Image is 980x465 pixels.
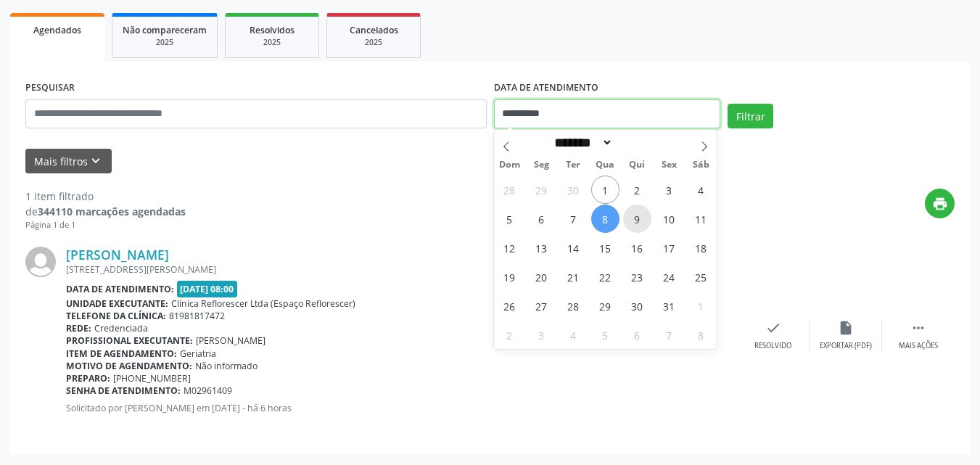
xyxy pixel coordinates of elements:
[655,292,683,320] span: Outubro 31, 2025
[66,372,110,384] b: Preparo:
[655,176,683,204] span: Outubro 3, 2025
[495,205,524,233] span: Outubro 5, 2025
[495,234,524,262] span: Outubro 12, 2025
[820,341,872,351] div: Exportar (PDF)
[527,205,556,233] span: Outubro 6, 2025
[88,153,104,169] i: keyboard_arrow_down
[94,322,148,334] span: Credenciada
[66,297,168,310] b: Unidade executante:
[591,205,619,233] span: Outubro 8, 2025
[25,204,186,219] div: de
[589,160,621,170] span: Qua
[123,24,207,36] span: Não compareceram
[591,234,619,262] span: Outubro 15, 2025
[591,321,619,349] span: Novembro 5, 2025
[754,341,791,351] div: Resolvido
[184,384,232,397] span: M02961409
[494,160,526,170] span: Dom
[25,189,186,204] div: 1 item filtrado
[494,77,598,99] label: DATA DE ATENDIMENTO
[250,24,295,36] span: Resolvidos
[687,234,715,262] span: Outubro 18, 2025
[66,334,193,347] b: Profissional executante:
[527,176,556,204] span: Setembro 29, 2025
[623,205,651,233] span: Outubro 9, 2025
[66,322,91,334] b: Rede:
[687,292,715,320] span: Novembro 1, 2025
[25,149,112,174] button: Mais filtroskeyboard_arrow_down
[687,205,715,233] span: Outubro 11, 2025
[350,24,398,36] span: Cancelados
[113,372,191,384] span: [PHONE_NUMBER]
[25,77,75,99] label: PESQUISAR
[655,263,683,291] span: Outubro 24, 2025
[591,263,619,291] span: Outubro 22, 2025
[925,189,955,218] button: print
[623,263,651,291] span: Outubro 23, 2025
[559,263,588,291] span: Outubro 21, 2025
[495,176,524,204] span: Setembro 28, 2025
[655,321,683,349] span: Novembro 7, 2025
[66,263,737,276] div: [STREET_ADDRESS][PERSON_NAME]
[685,160,717,170] span: Sáb
[655,234,683,262] span: Outubro 17, 2025
[180,347,216,360] span: Geriatria
[66,283,174,295] b: Data de atendimento:
[495,321,524,349] span: Novembro 2, 2025
[910,320,926,336] i: 
[196,334,265,347] span: [PERSON_NAME]
[687,321,715,349] span: Novembro 8, 2025
[557,160,589,170] span: Ter
[765,320,781,336] i: check
[623,321,651,349] span: Novembro 6, 2025
[495,292,524,320] span: Outubro 26, 2025
[613,135,661,150] input: Year
[495,263,524,291] span: Outubro 19, 2025
[559,234,588,262] span: Outubro 14, 2025
[337,37,410,48] div: 2025
[66,247,169,263] a: [PERSON_NAME]
[66,402,737,414] p: Solicitado por [PERSON_NAME] em [DATE] - há 6 horas
[623,234,651,262] span: Outubro 16, 2025
[687,176,715,204] span: Outubro 4, 2025
[550,135,614,150] select: Month
[66,360,192,372] b: Motivo de agendamento:
[527,263,556,291] span: Outubro 20, 2025
[25,219,186,231] div: Página 1 de 1
[687,263,715,291] span: Outubro 25, 2025
[123,37,207,48] div: 2025
[25,247,56,277] img: img
[932,196,948,212] i: print
[591,176,619,204] span: Outubro 1, 2025
[525,160,557,170] span: Seg
[621,160,653,170] span: Qui
[559,205,588,233] span: Outubro 7, 2025
[591,292,619,320] span: Outubro 29, 2025
[728,104,773,128] button: Filtrar
[177,281,238,297] span: [DATE] 08:00
[195,360,258,372] span: Não informado
[171,297,355,310] span: Clínica Reflorescer Ltda (Espaço Reflorescer)
[38,205,186,218] strong: 344110 marcações agendadas
[559,176,588,204] span: Setembro 30, 2025
[527,321,556,349] span: Novembro 3, 2025
[527,292,556,320] span: Outubro 27, 2025
[66,347,177,360] b: Item de agendamento:
[623,292,651,320] span: Outubro 30, 2025
[66,310,166,322] b: Telefone da clínica:
[899,341,938,351] div: Mais ações
[655,205,683,233] span: Outubro 10, 2025
[236,37,308,48] div: 2025
[66,384,181,397] b: Senha de atendimento:
[559,292,588,320] span: Outubro 28, 2025
[527,234,556,262] span: Outubro 13, 2025
[653,160,685,170] span: Sex
[33,24,81,36] span: Agendados
[559,321,588,349] span: Novembro 4, 2025
[169,310,225,322] span: 81981817472
[623,176,651,204] span: Outubro 2, 2025
[838,320,854,336] i: insert_drive_file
